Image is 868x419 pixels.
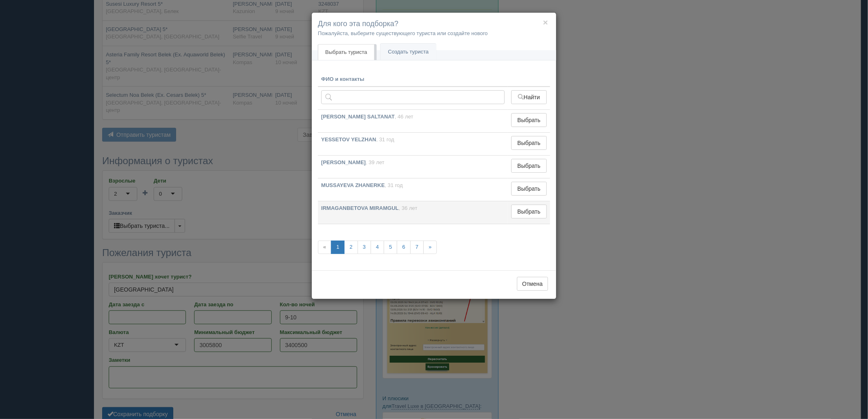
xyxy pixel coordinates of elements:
[331,241,345,254] a: 1
[399,205,418,211] span: , 36 лет
[366,159,385,165] span: , 39 лет
[371,241,384,254] a: 4
[321,136,376,143] b: YESSETOV YELZHAN
[318,72,508,87] th: ФИО и контакты
[423,241,437,254] a: »
[321,205,399,211] b: IRMAGANBETOVA MIRAMGUL
[511,182,547,196] button: Выбрать
[395,114,414,120] span: , 46 лет
[397,241,410,254] a: 6
[543,18,548,27] button: ×
[511,205,547,218] button: Выбрать
[318,29,550,37] p: Пожалуйста, выберите существующего туриста или создайте нового
[517,277,548,291] button: Отмена
[511,113,547,127] button: Выбрать
[321,182,385,188] b: MUSSAYEVA ZHANERKE
[385,182,403,188] span: , 31 год
[376,136,394,143] span: , 31 год
[511,90,547,104] button: Найти
[358,241,371,254] a: 3
[511,136,547,150] button: Выбрать
[384,241,397,254] a: 5
[321,114,395,120] b: [PERSON_NAME] SALTANAT
[410,241,424,254] a: 7
[318,241,331,254] span: «
[321,90,505,104] input: Поиск по ФИО, паспорту или контактам
[321,159,366,165] b: [PERSON_NAME]
[380,44,436,60] a: Создать туриста
[511,159,547,173] button: Выбрать
[318,44,374,60] a: Выбрать туриста
[318,19,550,29] h4: Для кого эта подборка?
[344,241,358,254] a: 2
